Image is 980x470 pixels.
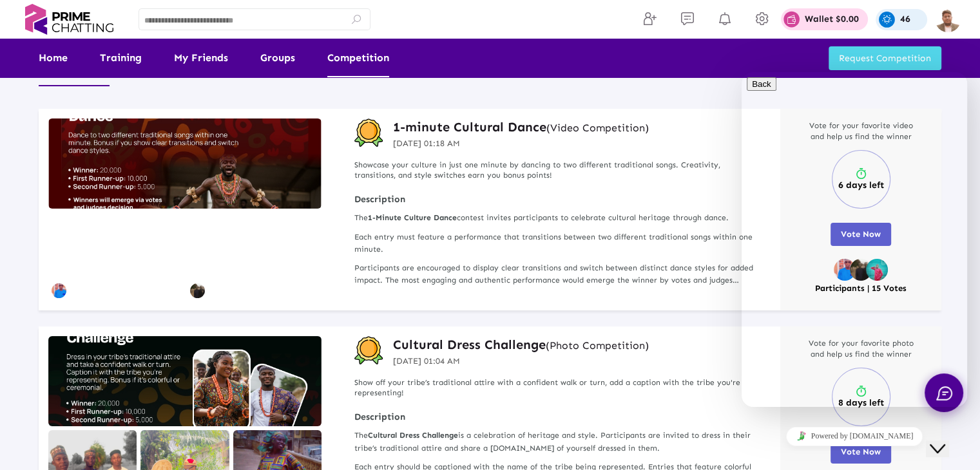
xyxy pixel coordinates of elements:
[48,118,322,209] img: IMGWA1756410505394.jpg
[241,241,268,268] mat-icon: play_arrow
[354,411,761,423] strong: Description
[831,440,891,464] button: Vote Now
[354,194,761,205] strong: Description
[39,39,68,77] a: Home
[48,336,322,426] img: compititionbanner1752867292-aVA0b.jpg
[327,39,389,77] a: Competition
[926,418,967,457] iframe: chat widget
[393,118,649,135] h3: 1-minute Cultural Dance
[190,283,205,298] img: 68808c0b75df9738c07ec464_1757914028231.png
[805,15,859,24] p: Wallet $0.00
[546,122,649,134] small: (Video Competition)
[368,213,457,222] strong: 1-Minute Culture Dance
[102,241,130,268] mat-icon: play_arrow
[208,287,261,294] p: [PERSON_NAME]
[354,262,761,287] p: Participants are encouraged to display clear transitions and switch between distinct dance styles...
[174,39,228,77] a: My Friends
[393,137,649,150] p: [DATE] 01:18 AM
[742,422,967,451] iframe: chat widget
[354,377,761,399] p: Show off your tribe’s traditional attire with a confident walk or turn, add a caption with the tr...
[260,39,295,77] a: Groups
[52,283,66,298] img: 685ac97471744e6fe051d443_1755610091860.png
[393,336,649,353] a: Cultural Dress Challenge(Photo Competition)
[354,429,761,454] p: The is a celebration of heritage and style. Participants are invited to dress in their tribe’s tr...
[19,4,119,35] img: logo
[354,118,383,147] img: competition-badge.svg
[354,160,761,182] p: Showcase your culture in just one minute by dancing to two different traditional songs. Creativit...
[354,231,761,256] p: Each entry must feature a performance that transitions between two different traditional songs wi...
[829,46,941,70] button: Request Competition
[839,53,931,64] span: Request Competition
[354,336,383,365] img: competition-badge.svg
[100,39,142,77] a: Training
[742,72,967,407] iframe: chat widget
[70,287,122,294] p: [PERSON_NAME]
[393,336,649,353] h3: Cultural Dress Challenge
[393,118,649,135] a: 1-minute Cultural Dance(Video Competition)
[354,212,761,224] p: The contest invites participants to celebrate cultural heritage through dance.
[546,339,649,352] small: (Photo Competition)
[368,431,458,440] strong: Cultural Dress Challenge
[393,355,649,368] p: [DATE] 01:04 AM
[935,6,961,32] img: img
[900,15,910,24] p: 46
[841,447,881,456] span: Vote Now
